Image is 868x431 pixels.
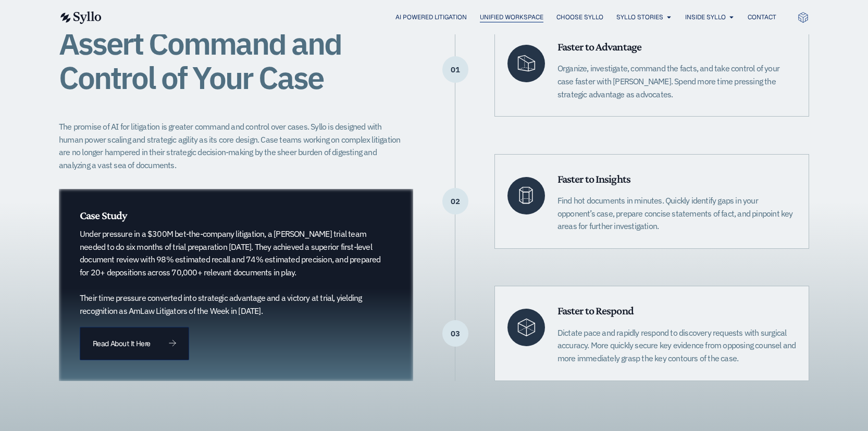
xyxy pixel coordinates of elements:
span: Faster to Advantage [557,40,641,53]
a: Unified Workspace [480,12,543,22]
p: Organize, investigate, command the facts, and take control of your case faster with [PERSON_NAME]... [557,62,796,100]
a: AI Powered Litigation [395,12,467,22]
div: Menu Toggle [122,12,776,22]
a: Inside Syllo [685,12,726,22]
a: Choose Syllo [556,12,603,22]
p: 02 [442,201,468,202]
p: Dictate pace and rapidly respond to discovery requests with surgical accuracy. More quickly secur... [557,326,796,365]
span: Faster to Insights [557,172,630,185]
nav: Menu [122,12,776,22]
p: Find hot documents in minutes. Quickly identify gaps in your opponent’s case, prepare concise sta... [557,194,796,233]
p: 01 [442,69,468,70]
a: Syllo Stories [616,12,663,22]
span: Assert Command and Control of Your Case [59,22,341,98]
span: Read About It Here [93,340,150,347]
img: syllo [59,11,102,24]
a: Contact [748,12,776,22]
p: Under pressure in a $300M bet-the-company litigation, a [PERSON_NAME] trial team needed to do six... [80,227,381,317]
a: Read About It Here [80,327,189,360]
span: Case Study [80,209,127,222]
p: The promise of AI for litigation is greater command and control over cases. Syllo is designed wit... [59,120,407,172]
p: 03 [442,333,468,334]
span: Faster to Respond [557,304,634,317]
